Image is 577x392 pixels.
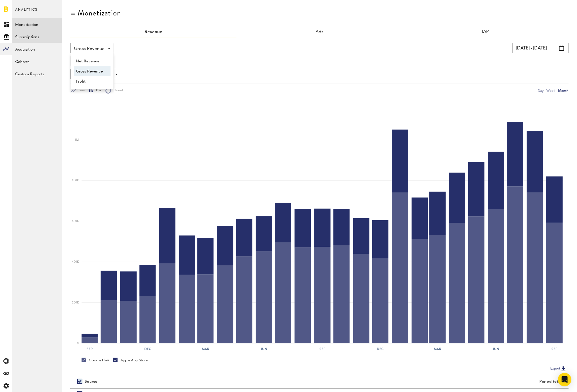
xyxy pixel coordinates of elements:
[434,346,441,352] text: Mar
[202,346,209,352] text: Mar
[70,56,95,66] button: Add Filter
[113,358,148,363] div: Apple App Store
[260,346,267,352] text: Jun
[12,4,32,9] span: Support
[77,342,79,345] text: 0
[12,67,62,80] a: Custom Reports
[74,44,105,54] span: Gross Revenue
[145,30,162,34] a: Revenue
[72,179,79,182] text: 800K
[493,346,499,352] text: Jun
[144,346,151,352] text: Dec
[76,77,108,86] span: Profit
[74,76,111,86] a: Profit
[12,55,62,67] a: Cohorts
[315,30,323,34] a: Ads
[72,220,79,223] text: 600K
[78,8,121,17] div: Monetization
[12,18,62,30] a: Monetization
[111,88,123,93] span: Donut
[319,346,325,352] text: Sep
[72,301,79,304] text: 200K
[94,88,101,93] span: Bar
[12,30,62,43] a: Subscriptions
[12,43,62,55] a: Acquisition
[85,379,97,384] div: Source
[76,67,108,76] span: Gross Revenue
[74,66,111,76] a: Gross Revenue
[72,260,79,263] text: 400K
[560,365,567,372] img: Export
[82,358,109,363] div: Google Play
[76,56,108,66] span: Net Revenue
[377,346,384,352] text: Dec
[552,346,558,352] text: Sep
[326,379,562,384] div: Period total
[558,88,569,94] div: Month
[15,6,37,18] span: Analytics
[76,88,85,93] span: Line
[558,373,571,386] div: Open Intercom Messenger
[75,139,79,141] text: 1M
[74,56,111,66] a: Net Revenue
[482,30,489,34] a: IAP
[87,346,93,352] text: Sep
[546,88,555,94] div: Week
[549,365,569,372] button: Export
[538,88,544,94] div: Day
